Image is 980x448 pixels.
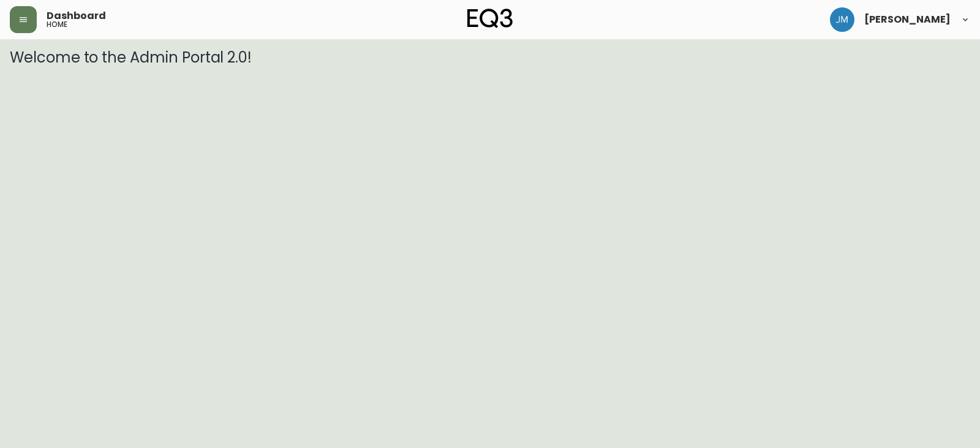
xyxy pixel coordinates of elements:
[864,15,951,25] span: [PERSON_NAME]
[467,9,513,28] img: logo
[830,7,854,32] img: b88646003a19a9f750de19192e969c24
[10,49,970,66] h3: Welcome to the Admin Portal 2.0!
[47,11,106,21] span: Dashboard
[47,21,67,28] h5: home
